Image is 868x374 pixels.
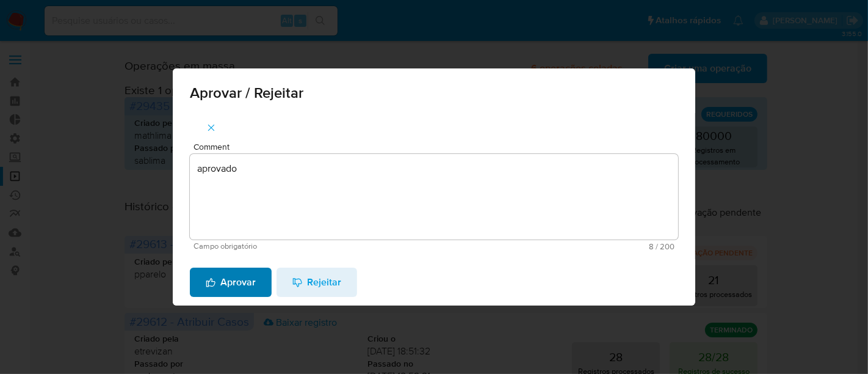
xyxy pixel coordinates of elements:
[193,242,434,251] span: Campo obrigatório
[292,269,341,296] span: Rejeitar
[190,154,678,240] textarea: aprovado
[434,243,675,251] span: Máximo 200 caracteres
[277,268,357,297] button: Rejeitar
[206,269,256,296] span: Aprovar
[190,86,678,100] span: Aprovar / Rejeitar
[193,142,682,152] span: Comment
[190,268,272,297] button: Aprovar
